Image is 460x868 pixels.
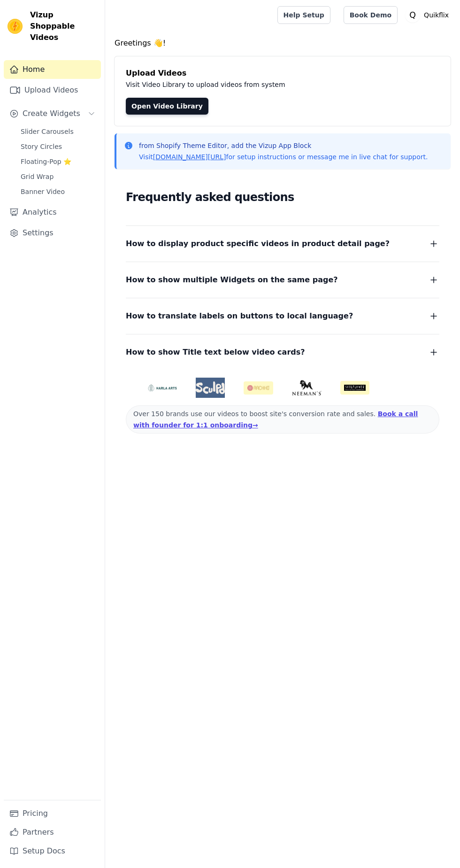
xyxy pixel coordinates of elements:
span: How to show multiple Widgets on the same page? [126,273,338,287]
a: Partners [4,823,101,842]
span: Grid Wrap [21,172,54,181]
a: Pricing [4,804,101,823]
button: How to display product specific videos in product detail page? [126,237,439,250]
span: Story Circles [21,142,62,151]
span: Create Widgets [23,108,80,119]
p: Quikflix [420,7,452,23]
button: Create Widgets [4,104,101,123]
button: How to show multiple Widgets on the same page? [126,273,439,287]
img: Sculpd US [196,381,225,394]
button: How to show Title text below video cards? [126,346,439,359]
img: HarlaArts [147,384,177,392]
a: Upload Videos [4,81,101,100]
h4: Greetings 👋! [115,38,451,49]
h4: Upload Videos [126,68,439,79]
a: Open Video Library [126,98,208,115]
a: [DOMAIN_NAME][URL] [153,153,226,161]
a: Slider Carousels [15,125,101,138]
p: Visit for setup instructions or message me in live chat for support. [139,152,428,162]
button: Q Quikflix [405,7,452,23]
a: Banner Video [15,185,101,198]
span: How to display product specific videos in product detail page? [126,237,390,250]
p: from Shopify Theme Editor, add the Vizup App Block [139,141,428,150]
span: Banner Video [21,187,65,196]
a: Settings [4,224,101,242]
a: Setup Docs [4,842,101,860]
a: Floating-Pop ⭐ [15,155,101,168]
a: Help Setup [277,6,330,24]
span: Slider Carousels [21,127,74,136]
h2: Frequently asked questions [126,188,439,207]
a: Analytics [4,203,101,222]
span: How to show Title text below video cards? [126,346,305,359]
img: Aachho [244,381,273,395]
img: Neeman's [292,380,322,395]
a: Book Demo [344,6,398,24]
a: Book a call with founder for 1:1 onboarding [133,410,418,429]
span: Floating-Pop ⭐ [21,157,71,166]
a: Grid Wrap [15,170,101,183]
span: How to translate labels on buttons to local language? [126,310,353,323]
img: Soulflower [340,381,370,395]
img: Vizup [8,19,23,34]
a: Home [4,60,101,79]
button: How to translate labels on buttons to local language? [126,310,439,323]
a: Story Circles [15,140,101,153]
p: Visit Video Library to upload videos from system [126,79,439,90]
span: Vizup Shoppable Videos [30,9,97,43]
text: Q [409,10,416,20]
